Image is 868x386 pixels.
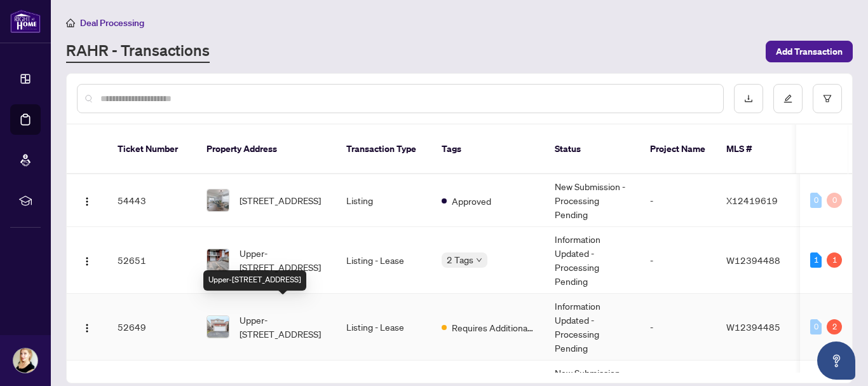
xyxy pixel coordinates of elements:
[431,125,545,174] th: Tags
[545,294,640,361] td: Information Updated - Processing Pending
[640,174,716,227] td: -
[77,250,97,270] button: Logo
[476,257,482,263] span: down
[107,294,196,361] td: 52649
[827,252,842,268] div: 1
[726,254,780,266] span: W12394488
[82,256,92,266] img: Logo
[813,84,842,113] button: filter
[817,341,855,380] button: Open asap
[107,227,196,294] td: 52651
[452,321,534,334] span: Requires Additional Docs
[810,193,822,208] div: 0
[827,319,842,334] div: 2
[13,348,37,373] img: Profile Icon
[240,246,326,274] span: Upper-[STREET_ADDRESS]
[77,317,97,337] button: Logo
[716,125,792,174] th: MLS #
[734,84,763,113] button: download
[10,10,41,33] img: logo
[336,227,431,294] td: Listing - Lease
[80,17,144,29] span: Deal Processing
[336,294,431,361] td: Listing - Lease
[640,125,716,174] th: Project Name
[744,94,753,103] span: download
[452,194,491,208] span: Approved
[66,40,210,63] a: RAHR - Transactions
[207,190,229,211] img: thumbnail-img
[207,249,229,271] img: thumbnail-img
[240,193,321,207] span: [STREET_ADDRESS]
[726,195,778,206] span: X12419619
[240,313,326,341] span: Upper-[STREET_ADDRESS]
[766,41,853,62] button: Add Transaction
[447,252,473,267] span: 2 Tags
[107,174,196,227] td: 54443
[336,125,431,174] th: Transaction Type
[77,190,97,210] button: Logo
[810,319,822,334] div: 0
[336,174,431,227] td: Listing
[773,84,803,113] button: edit
[82,323,92,333] img: Logo
[810,252,822,268] div: 1
[545,125,640,174] th: Status
[640,227,716,294] td: -
[776,41,843,62] span: Add Transaction
[823,94,832,103] span: filter
[196,125,336,174] th: Property Address
[545,174,640,227] td: New Submission - Processing Pending
[726,321,780,333] span: W12394485
[783,94,792,103] span: edit
[640,294,716,361] td: -
[207,316,229,338] img: thumbnail-img
[107,125,196,174] th: Ticket Number
[203,270,306,291] div: Upper-[STREET_ADDRESS]
[545,227,640,294] td: Information Updated - Processing Pending
[66,18,75,27] span: home
[827,193,842,208] div: 0
[82,196,92,207] img: Logo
